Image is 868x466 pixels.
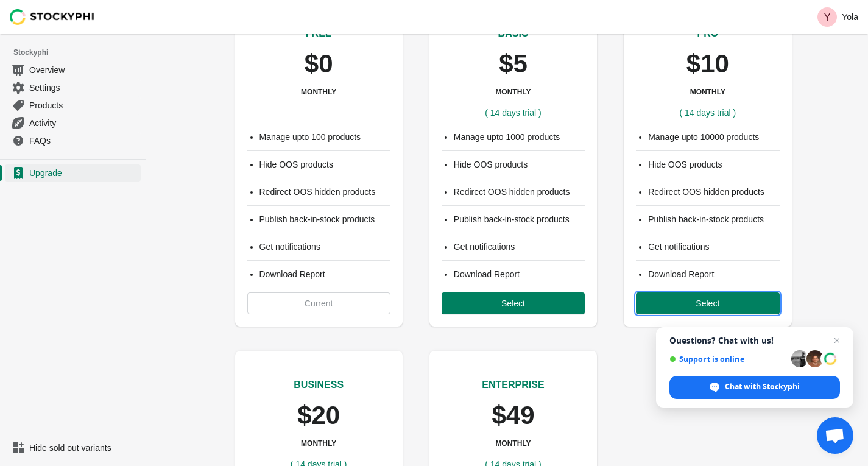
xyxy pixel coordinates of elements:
[492,402,534,429] p: $49
[294,380,344,390] span: BUSINESS
[259,131,390,143] li: Manage upto 100 products
[5,79,141,96] a: Settings
[301,439,336,448] h3: MONTHLY
[495,439,531,448] h3: MONTHLY
[29,64,138,76] span: Overview
[259,268,390,280] li: Download Report
[297,402,340,429] p: $20
[648,131,779,143] li: Manage upto 10000 products
[454,268,585,280] li: Download Report
[648,186,779,198] li: Redirect OOS hidden products
[29,135,138,147] span: FAQs
[5,114,141,132] a: Activity
[842,12,858,22] p: Yola
[454,241,585,253] li: Get notifications
[725,381,800,392] span: Chat with Stockyphi
[824,12,831,23] text: Y
[482,380,544,390] span: ENTERPRISE
[259,186,390,198] li: Redirect OOS hidden products
[830,333,844,348] span: Close chat
[5,439,141,456] a: Hide sold out variants
[305,51,333,77] p: $0
[669,336,840,345] span: Questions? Chat with us!
[648,213,779,225] li: Publish back-in-stock products
[499,51,528,77] p: $5
[13,46,146,58] span: Stockyphi
[454,213,585,225] li: Publish back-in-stock products
[817,417,853,454] div: Open chat
[29,99,138,111] span: Products
[680,108,736,118] span: ( 14 days trial )
[259,241,390,253] li: Get notifications
[648,158,779,171] li: Hide OOS products
[5,96,141,114] a: Products
[301,87,336,97] h3: MONTHLY
[501,298,525,308] span: Select
[669,376,840,399] div: Chat with Stockyphi
[454,131,585,143] li: Manage upto 1000 products
[813,5,863,29] button: Avatar with initials YYola
[495,87,531,97] h3: MONTHLY
[454,158,585,171] li: Hide OOS products
[485,108,542,118] span: ( 14 days trial )
[686,51,729,77] p: $10
[29,117,138,129] span: Activity
[5,132,141,149] a: FAQs
[690,87,725,97] h3: MONTHLY
[648,241,779,253] li: Get notifications
[454,186,585,198] li: Redirect OOS hidden products
[10,9,95,25] img: Stockyphi
[29,442,138,454] span: Hide sold out variants
[259,158,390,171] li: Hide OOS products
[648,268,779,280] li: Download Report
[5,164,141,182] a: Upgrade
[29,82,138,94] span: Settings
[259,213,390,225] li: Publish back-in-stock products
[636,292,779,314] button: Select
[817,7,837,27] span: Avatar with initials Y
[29,167,138,179] span: Upgrade
[442,292,585,314] button: Select
[696,298,719,308] span: Select
[5,61,141,79] a: Overview
[669,355,787,364] span: Support is online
